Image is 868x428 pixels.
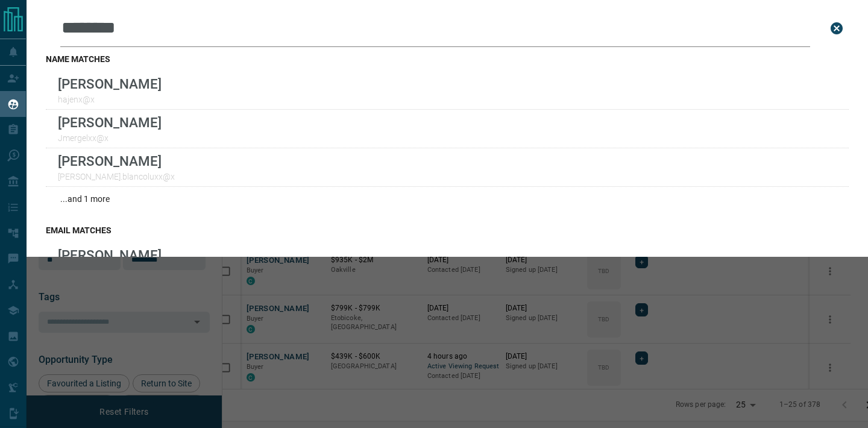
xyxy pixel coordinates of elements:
[825,16,849,40] button: close search bar
[46,187,849,211] div: ...and 1 more
[58,76,162,92] p: [PERSON_NAME]
[58,153,175,169] p: [PERSON_NAME]
[58,247,175,263] p: [PERSON_NAME]
[46,225,849,235] h3: email matches
[46,54,849,64] h3: name matches
[58,95,162,104] p: hajenx@x
[58,115,162,130] p: [PERSON_NAME]
[58,172,175,181] p: [PERSON_NAME].blancoluxx@x
[58,133,162,143] p: Jmergelxx@x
